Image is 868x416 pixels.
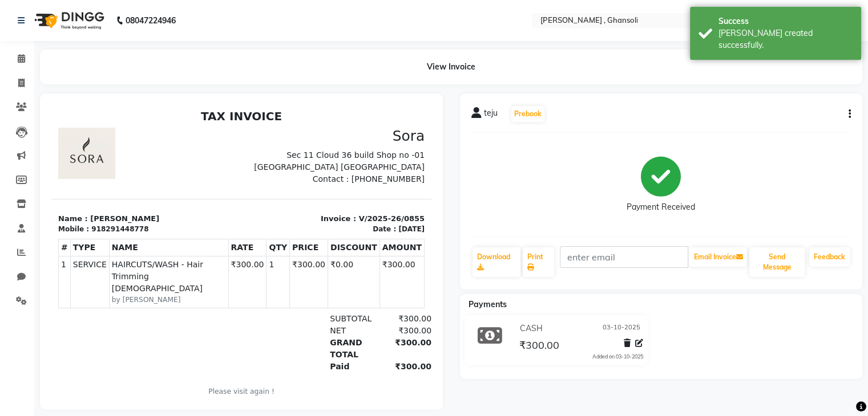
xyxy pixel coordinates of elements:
div: Paid [272,256,326,268]
div: ₹300.00 [326,220,380,232]
span: Payments [469,299,507,309]
div: Payment Received [627,201,695,213]
a: Feedback [809,247,850,267]
td: ₹300.00 [239,152,277,203]
th: DISCOUNT [276,134,328,152]
th: # [7,134,19,152]
th: QTY [215,134,239,152]
div: Added on 03-10-2025 [592,353,643,361]
div: SUBTOTAL [272,208,326,220]
span: teju [484,107,498,123]
td: 1 [7,152,19,203]
div: [DATE] [347,119,373,129]
div: ₹300.00 [326,232,380,256]
button: Prebook [511,106,544,122]
img: logo [29,5,107,36]
th: PRICE [239,134,277,152]
span: 03-10-2025 [603,323,640,335]
th: NAME [58,134,177,152]
span: HAIRCUTS/WASH - Hair Trimming [DEMOGRAPHIC_DATA] [60,154,175,190]
p: Name : [PERSON_NAME] [7,108,183,120]
div: ₹300.00 [326,256,380,268]
div: GRAND TOTAL [272,232,326,256]
p: Contact : [PHONE_NUMBER] [197,68,373,80]
div: Bill created successfully. [718,27,853,51]
p: Sec 11 Cloud 36 build Shop no -01 [GEOGRAPHIC_DATA] [GEOGRAPHIC_DATA] [197,44,373,68]
input: enter email [560,246,688,268]
div: ₹300.00 [326,208,380,220]
div: 918291448778 [40,119,97,129]
th: AMOUNT [328,134,373,152]
td: SERVICE [19,152,58,203]
div: Date : [321,119,345,129]
span: CASH [519,323,542,335]
h3: Sora [197,23,373,40]
a: Download [473,247,521,277]
div: Mobile : [7,119,38,129]
div: NET [272,220,326,232]
td: ₹300.00 [328,152,373,203]
button: Email Invoice [689,247,747,267]
div: View Invoice [40,50,862,84]
b: 08047224946 [126,5,176,36]
p: Please visit again ! [7,282,373,292]
td: ₹300.00 [177,152,215,203]
th: RATE [177,134,215,152]
span: ₹300.00 [519,338,559,354]
th: TYPE [19,134,58,152]
button: Send Message [749,247,805,277]
h2: TAX INVOICE [7,5,373,18]
div: Success [718,15,853,27]
a: Print [523,247,554,277]
p: Invoice : V/2025-26/0855 [197,108,373,120]
td: ₹0.00 [276,152,328,203]
small: by [PERSON_NAME] [60,190,175,200]
td: 1 [215,152,239,203]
